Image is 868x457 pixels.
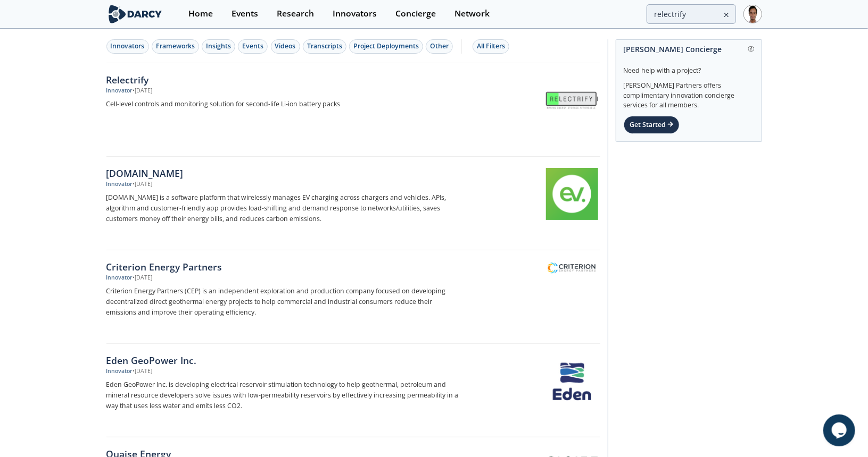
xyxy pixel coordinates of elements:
div: Innovator [106,87,133,95]
button: Insights [202,39,235,54]
button: Videos [271,39,300,54]
div: [PERSON_NAME] Partners offers complimentary innovation concierge services for all members. [624,75,754,111]
img: Profile [743,5,762,23]
div: Research [277,10,314,18]
p: Criterion Energy Partners (CEP) is an independent exploration and production company focused on d... [106,286,459,318]
button: Innovators [106,39,149,54]
button: Project Deployments [349,39,423,54]
img: Relectrify [546,74,598,126]
div: [PERSON_NAME] Concierge [624,40,754,58]
div: • [DATE] [133,180,153,189]
img: information.svg [748,46,754,52]
div: All Filters [477,41,505,51]
div: • [DATE] [133,367,153,376]
p: [DOMAIN_NAME] is a software platform that wirelessly manages EV charging across chargers and vehi... [106,192,459,224]
div: Innovator [106,274,133,282]
div: Criterion Energy Partners [106,260,459,274]
div: Concierge [395,10,436,18]
div: Network [454,10,490,18]
img: EV.Energy [546,168,598,220]
div: Home [188,10,213,18]
button: All Filters [473,39,509,54]
a: Criterion Energy Partners Innovator •[DATE] Criterion Energy Partners (CEP) is an independent exp... [106,250,600,344]
div: [DOMAIN_NAME] [106,166,459,180]
div: Get Started [624,116,680,134]
div: Innovator [106,180,133,189]
div: • [DATE] [133,274,153,282]
div: Frameworks [156,41,195,51]
div: Videos [275,41,296,51]
button: Transcripts [303,39,346,54]
div: Other [430,41,449,51]
img: Eden GeoPower Inc. [546,355,598,407]
div: Relectrify [106,73,459,87]
div: Innovator [106,367,133,376]
div: Events [242,41,263,51]
a: Eden GeoPower Inc. Innovator •[DATE] Eden GeoPower Inc. is developing electrical reservoir stimul... [106,344,600,437]
button: Other [426,39,453,54]
div: Need help with a project? [624,58,754,75]
img: logo-wide.svg [106,5,164,23]
p: Eden GeoPower Inc. is developing electrical reservoir stimulation technology to help geothermal, ... [106,379,459,411]
div: Transcripts [307,41,342,51]
a: [DOMAIN_NAME] Innovator •[DATE] [DOMAIN_NAME] is a software platform that wirelessly manages EV c... [106,157,600,250]
div: Innovators [333,10,377,18]
button: Events [238,39,268,54]
button: Frameworks [152,39,199,54]
iframe: chat widget [823,414,857,446]
div: Innovators [111,41,145,51]
div: Eden GeoPower Inc. [106,353,459,367]
div: Insights [206,41,231,51]
div: Events [232,10,258,18]
div: Project Deployments [353,41,419,51]
p: Cell-level controls and monitoring solution for second-life Li-ion battery packs [106,99,459,109]
img: Criterion Energy Partners [546,261,598,275]
a: Relectrify Innovator •[DATE] Cell-level controls and monitoring solution for second-life Li-ion b... [106,63,600,157]
div: • [DATE] [133,87,153,95]
input: Advanced Search [647,4,736,24]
